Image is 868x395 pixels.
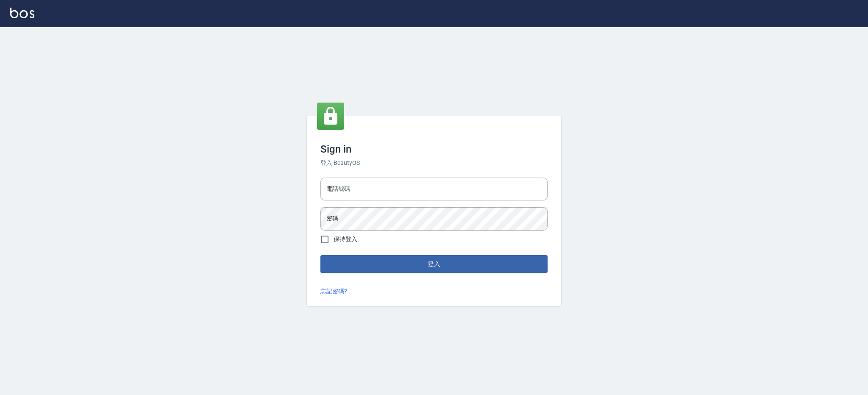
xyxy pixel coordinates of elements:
[320,287,347,296] a: 忘記密碼?
[10,8,34,18] img: Logo
[320,255,548,273] button: 登入
[320,143,548,155] h3: Sign in
[320,159,548,167] h6: 登入 BeautyOS
[334,235,357,244] span: 保持登入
